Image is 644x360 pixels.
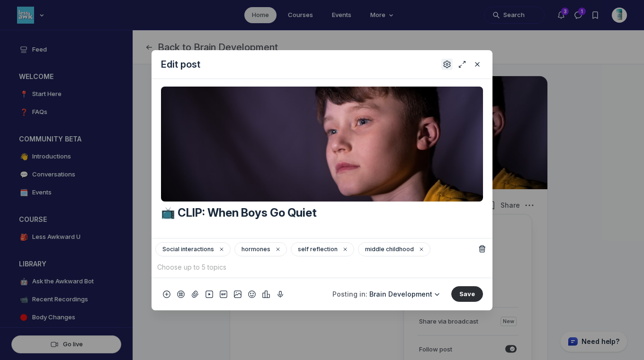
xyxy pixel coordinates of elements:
[358,242,430,256] div: middle childhood
[369,290,432,298] span: Brain Development
[451,286,483,301] button: Save
[327,286,447,303] button: Posting in: Brain Development
[234,242,287,256] div: hormones
[189,289,201,300] button: Attach files
[218,289,229,300] button: Add GIF
[291,242,354,256] div: self reflection
[232,289,243,300] button: Add image
[204,289,215,300] button: Attach video
[161,205,483,220] textarea: 📺 CLIP: When Boys Go Quiet
[456,59,468,70] button: Full screen
[441,59,453,70] button: Settings
[175,289,187,300] button: Link to a post, event, lesson, or space
[161,289,286,300] nav: Quick post footer menu
[472,59,483,70] button: Close
[155,260,475,274] input: Choose up to 5 topics
[161,58,200,71] h5: Edit post
[332,290,367,299] span: Posting in:
[475,242,489,255] button: Remove all
[365,246,414,253] span: middle childhood
[155,242,231,256] div: Social interactions
[162,246,214,253] span: Social interactions
[241,246,270,253] span: hormones
[246,289,258,300] button: Add emoji
[298,246,338,253] span: self reflection
[275,289,286,300] button: Record voice message
[161,289,172,300] button: Open slash commands menu
[260,289,272,300] button: Add poll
